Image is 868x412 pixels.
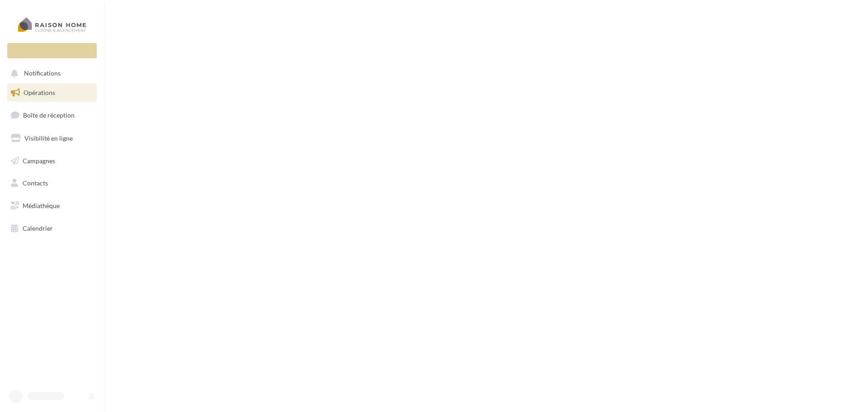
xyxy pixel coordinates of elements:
span: Calendrier [23,224,53,232]
a: Opérations [5,83,99,102]
a: Campagnes [5,152,99,170]
a: Boîte de réception [5,105,99,125]
a: Médiathèque [5,196,99,215]
span: Boîte de réception [23,111,75,119]
span: Contacts [23,179,48,187]
div: Nouvelle campagne [7,43,97,58]
a: Visibilité en ligne [5,129,99,148]
span: Opérations [24,89,55,96]
span: Médiathèque [23,202,60,209]
a: Calendrier [5,219,99,238]
span: Campagnes [23,156,55,164]
a: Contacts [5,174,99,193]
span: Notifications [24,70,61,77]
span: Visibilité en ligne [24,134,73,142]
